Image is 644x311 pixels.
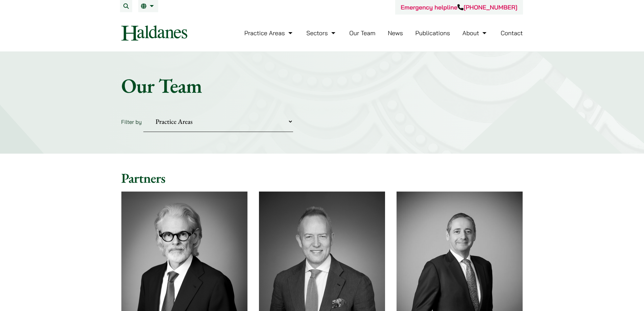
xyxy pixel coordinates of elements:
img: Logo of Haldanes [121,25,187,41]
a: Emergency helpline[PHONE_NUMBER] [401,3,517,11]
label: Filter by [121,118,142,125]
a: EN [141,3,156,9]
h1: Our Team [121,73,523,98]
a: Sectors [306,29,337,37]
a: About [462,29,488,37]
a: Our Team [349,29,375,37]
a: Contact [501,29,523,37]
h2: Partners [121,170,523,186]
a: News [388,29,403,37]
a: Publications [415,29,450,37]
a: Practice Areas [244,29,294,37]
